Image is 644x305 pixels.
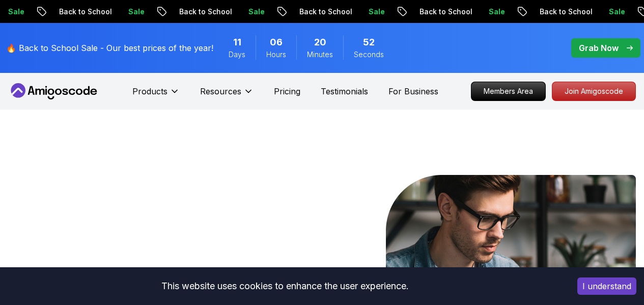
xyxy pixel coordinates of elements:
a: For Business [388,85,438,97]
span: 6 Hours [270,35,283,49]
p: Grab Now [579,42,619,54]
a: Join Amigoscode [552,82,636,101]
span: 20 Minutes [314,35,326,49]
span: Seconds [354,49,384,60]
p: Members Area [471,82,545,100]
p: Back to School [287,7,356,17]
p: Products [132,85,167,97]
p: Back to School [167,7,236,17]
a: Testimonials [321,85,368,97]
a: Members Area [471,82,546,101]
p: Sale [116,7,149,17]
p: Sale [477,7,509,17]
span: 11 Days [233,35,241,49]
span: Minutes [307,49,333,60]
span: 52 Seconds [363,35,375,49]
p: Resources [200,85,241,97]
p: Back to School [407,7,477,17]
p: Back to School [527,7,597,17]
span: Days [229,49,245,60]
button: Accept cookies [577,277,636,295]
p: Back to School [47,7,116,17]
p: Sale [356,7,389,17]
p: 🔥 Back to School Sale - Our best prices of the year! [6,42,213,54]
button: Products [132,85,180,106]
span: Hours [266,49,286,60]
p: Sale [597,7,629,17]
p: Sale [236,7,269,17]
a: Pricing [274,85,300,97]
button: Resources [200,85,254,106]
div: This website uses cookies to enhance the user experience. [8,275,562,297]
